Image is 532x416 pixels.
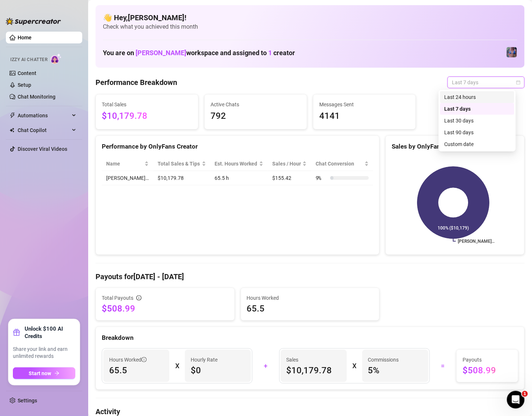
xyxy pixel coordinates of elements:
[311,157,373,171] th: Chat Conversion
[257,360,274,372] div: +
[6,18,61,25] img: logo-BBDzfeDw.svg
[215,160,258,168] div: Est. Hours Worked
[102,171,153,185] td: [PERSON_NAME]…
[440,103,514,115] div: Last 7 days
[268,171,311,185] td: $155.42
[29,370,51,376] span: Start now
[440,91,514,103] div: Last 24 hours
[175,360,179,372] div: X
[368,365,423,376] span: 5 %
[319,109,410,123] span: 4141
[211,109,301,123] span: 792
[211,100,301,109] span: Active Chats
[445,128,510,136] div: Last 90 days
[102,303,229,314] span: $508.99
[106,160,143,168] span: Name
[247,303,374,314] span: 65.5
[141,357,147,362] span: info-circle
[445,93,510,101] div: Last 24 hours
[445,105,510,113] div: Last 7 days
[18,110,70,121] span: Automations
[102,100,192,109] span: Total Sales
[18,124,70,136] span: Chat Copilot
[102,333,518,343] div: Breakdown
[103,23,517,31] span: Check what you achieved this month
[153,171,210,185] td: $10,179.78
[316,174,327,182] span: 9 %
[272,160,301,168] span: Sales / Hour
[516,80,521,85] span: calendar
[18,70,36,76] a: Content
[445,117,510,125] div: Last 30 days
[96,271,525,282] h4: Payouts for [DATE] - [DATE]
[18,82,31,88] a: Setup
[50,53,62,64] img: AI Chatter
[445,140,510,148] div: Custom date
[268,157,311,171] th: Sales / Hour
[522,391,528,397] span: 1
[10,56,47,63] span: Izzy AI Chatter
[13,346,75,360] span: Share your link and earn unlimited rewards
[109,365,163,376] span: 65.5
[191,356,218,364] article: Hourly Rate
[458,239,495,244] text: [PERSON_NAME]…
[440,115,514,127] div: Last 30 days
[102,157,153,171] th: Name
[463,356,512,364] span: Payouts
[102,109,192,123] span: $10,179.78
[158,160,200,168] span: Total Sales & Tips
[103,49,295,57] h1: You are on workspace and assigned to creator
[153,157,210,171] th: Total Sales & Tips
[18,35,32,40] a: Home
[287,356,341,364] span: Sales
[13,367,75,379] button: Start nowarrow-right
[25,325,75,340] strong: Unlock $100 AI Credits
[452,77,520,88] span: Last 7 days
[103,13,517,23] h4: 👋 Hey, [PERSON_NAME] !
[353,360,356,372] div: X
[18,146,67,152] a: Discover Viral Videos
[211,171,268,185] td: 65.5 h
[136,295,141,301] span: info-circle
[316,160,363,168] span: Chat Conversion
[319,100,410,109] span: Messages Sent
[109,356,147,364] span: Hours Worked
[287,365,341,376] span: $10,179.78
[191,365,245,376] span: $0
[10,128,14,133] img: Chat Copilot
[96,77,177,88] h4: Performance Breakdown
[102,294,133,302] span: Total Payouts
[434,360,452,372] div: =
[18,94,55,100] a: Chat Monitoring
[268,49,272,57] span: 1
[392,142,518,152] div: Sales by OnlyFans Creator
[247,294,374,302] span: Hours Worked
[440,138,514,150] div: Custom date
[507,47,517,57] img: Jaylie
[136,49,186,57] span: [PERSON_NAME]
[463,365,512,376] span: $508.99
[10,113,15,118] span: thunderbolt
[102,142,373,152] div: Performance by OnlyFans Creator
[507,391,525,409] iframe: Intercom live chat
[440,127,514,138] div: Last 90 days
[368,356,399,364] article: Commissions
[13,329,20,336] span: gift
[18,398,37,403] a: Settings
[54,371,60,376] span: arrow-right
